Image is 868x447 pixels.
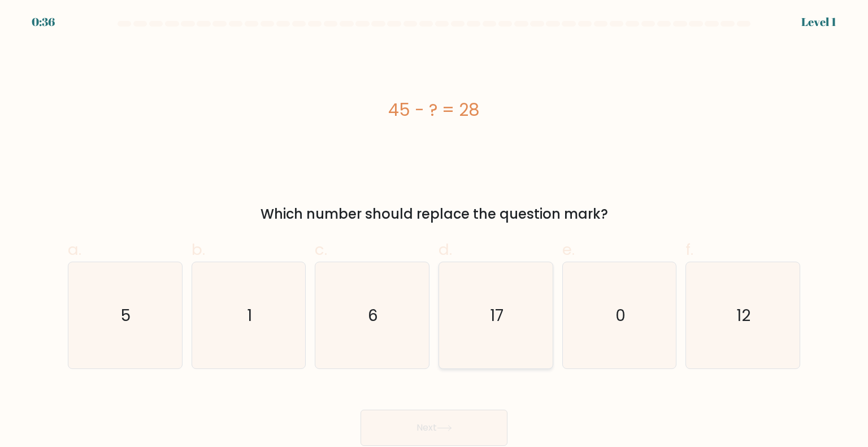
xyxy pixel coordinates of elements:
text: 5 [121,303,131,326]
span: d. [439,238,452,261]
span: e. [562,238,575,261]
div: Which number should replace the question mark? [75,204,793,224]
div: 0:36 [32,14,55,31]
div: Level 1 [801,14,836,31]
span: a. [68,238,81,261]
div: 45 - ? = 28 [68,97,800,123]
text: 12 [737,303,751,326]
text: 0 [615,303,626,326]
span: b. [192,238,205,261]
text: 6 [368,303,379,326]
span: f. [685,238,693,261]
button: Next [361,410,507,446]
text: 17 [490,303,504,326]
span: c. [315,238,327,261]
text: 1 [247,303,252,326]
